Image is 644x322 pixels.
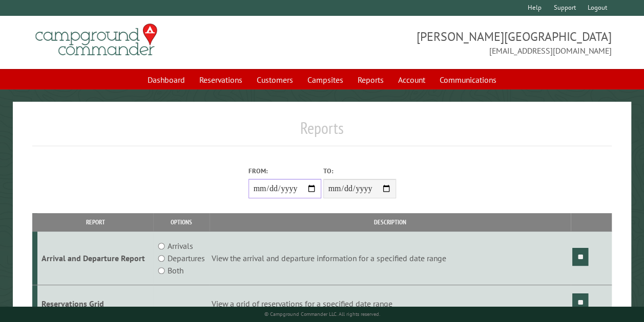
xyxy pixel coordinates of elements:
label: Both [168,264,183,277]
td: Arrival and Departure Report [37,232,154,285]
td: View the arrival and departure information for a specified date range [210,232,571,285]
a: Campsites [301,70,349,89]
small: © Campground Commander LLC. All rights reserved. [264,311,380,317]
a: Reports [351,70,390,89]
a: Dashboard [141,70,191,89]
a: Communications [433,70,503,89]
img: Campground Commander [32,20,160,60]
label: Departures [168,252,205,264]
th: Description [210,213,571,231]
a: Reservations [193,70,248,89]
span: [PERSON_NAME][GEOGRAPHIC_DATA] [EMAIL_ADDRESS][DOMAIN_NAME] [322,28,612,57]
th: Report [37,213,154,231]
h1: Reports [32,118,612,146]
a: Account [392,70,431,89]
label: From: [248,166,321,176]
label: To: [323,166,396,176]
th: Options [153,213,210,231]
label: Arrivals [168,240,193,252]
a: Customers [251,70,299,89]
